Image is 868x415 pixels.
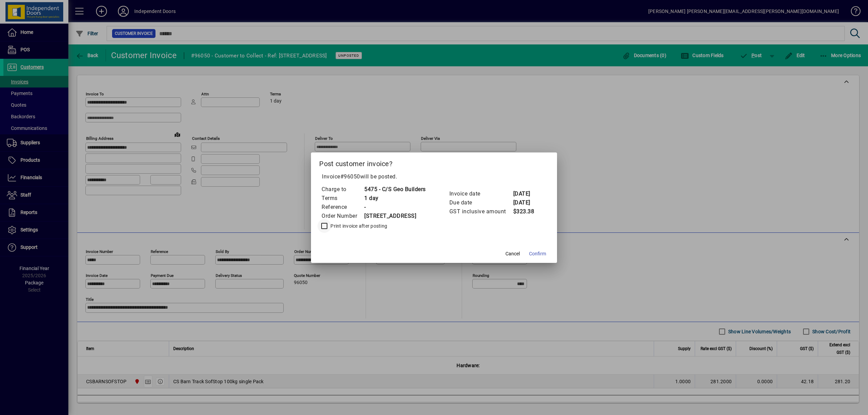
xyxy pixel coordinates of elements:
label: Print invoice after posting [329,223,387,229]
td: GST inclusive amount [449,207,513,216]
td: Terms [321,194,364,203]
h2: Post customer invoice? [311,152,557,172]
td: 5475 - C/S Geo Builders [364,185,426,194]
button: Cancel [502,248,524,260]
td: $323.38 [513,207,540,216]
td: Invoice date [449,189,513,198]
button: Confirm [526,248,549,260]
span: Cancel [505,250,520,257]
td: Due date [449,198,513,207]
td: Order Number [321,212,364,220]
td: Reference [321,203,364,212]
td: [DATE] [513,189,540,198]
td: [DATE] [513,198,540,207]
td: Charge to [321,185,364,194]
td: - [364,203,426,212]
td: 1 day [364,194,426,203]
span: #96050 [340,173,360,180]
span: Confirm [529,250,546,257]
td: [STREET_ADDRESS] [364,212,426,220]
p: Invoice will be posted . [319,173,549,181]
